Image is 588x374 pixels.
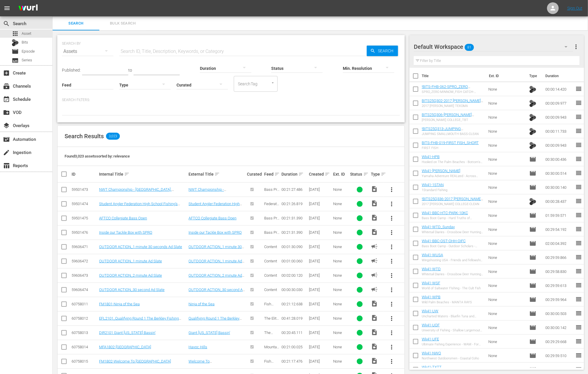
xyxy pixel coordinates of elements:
td: None [486,82,527,96]
div: Duration [281,171,307,178]
td: 00:30:00.514 [543,166,575,180]
a: Wk41-UFE [422,337,439,341]
span: sort [381,172,386,177]
a: NWT Championship - [GEOGRAPHIC_DATA], [GEOGRAPHIC_DATA] - Part 2 [188,187,236,200]
a: Wk41-1STAN [422,183,444,187]
div: [DATE] [309,302,331,306]
span: Bits [529,197,536,205]
button: more_vert [385,240,399,254]
a: Wk41-[PERSON_NAME] [422,169,460,173]
div: 00:41:28.019 [281,316,307,321]
td: None [486,96,527,110]
td: 00:00:11.733 [543,124,575,138]
a: Wk41-TXTT [422,365,442,369]
span: Bits [529,99,536,107]
span: Content [264,259,277,263]
span: reorder [575,212,582,219]
span: 81 [465,41,474,53]
span: Mountain Mafia [264,345,279,354]
td: None [486,307,527,321]
span: Episode [12,48,19,55]
div: 2017 [PERSON_NAME] TEXOMA [422,104,484,108]
span: AD [371,243,378,250]
span: reorder [575,282,582,289]
div: 59606473 [72,273,97,278]
div: Bits [12,39,19,46]
span: Reports [3,162,10,169]
img: TV Bits [529,100,536,107]
td: None [486,236,527,250]
th: Title [422,68,485,84]
div: Curated [247,172,263,176]
a: Inside our Tackle Box with SPRO [99,230,152,235]
span: sort [274,172,280,177]
span: Episode [529,296,536,303]
div: Assets [62,43,113,60]
span: Video [371,214,378,221]
a: Wk41-NWO [422,351,441,355]
span: Content [264,273,277,278]
td: 00:00:09.943 [543,138,575,152]
div: 60758013 [72,330,97,335]
span: more_vert [388,315,395,322]
div: 00:21:27.486 [281,187,307,192]
div: [DATE] [309,330,331,335]
a: Wk41-WTD [422,267,441,271]
span: Video [371,300,378,307]
span: Video [371,200,378,207]
a: Wk41-HPB [422,155,440,159]
span: reorder [575,155,582,162]
div: [DATE] [309,245,331,249]
td: 00:30:00.142 [543,321,575,335]
div: None [333,216,349,220]
span: sort [124,172,129,177]
td: None [486,208,527,222]
a: Wk41-UW [422,309,438,313]
span: sort [215,172,220,177]
span: Episode [22,49,35,54]
span: AD [371,257,378,264]
button: more_vert [385,354,399,368]
td: 00:00:14.420 [543,82,575,96]
p: Search Filters: [62,98,400,103]
span: Schedule [3,96,10,103]
span: Content [264,288,277,292]
a: AFTCO Collegiate Bass Open [99,216,147,220]
span: Video [371,314,378,321]
div: 1Standard Fishing [422,188,447,192]
td: 00:00:28.437 [543,194,575,208]
a: Inside our Tackle Box with SPRO [188,230,242,235]
span: Episode [529,254,536,261]
span: Create [3,70,10,77]
span: Bulk Search [103,20,143,27]
div: Ext. ID [333,172,349,176]
span: Automation [3,136,10,143]
div: 59501476 [72,230,97,235]
td: None [486,292,527,307]
div: 60758012 [72,316,97,321]
span: more_vert [388,200,395,207]
span: reorder [575,169,582,176]
div: None [333,316,349,321]
div: Internal Title [99,171,187,178]
span: reorder [575,240,582,247]
a: NWT Championship - [GEOGRAPHIC_DATA], [GEOGRAPHIC_DATA] - Part 2 [99,187,174,196]
span: Episode [529,324,536,331]
a: BITS-FHB-019-FIRST FISH_SHORT [422,141,479,145]
div: 00:02:00.120 [281,273,307,278]
span: Video [371,329,378,336]
span: Episode [529,226,536,233]
span: more_vert [388,215,395,222]
span: Episode [529,156,536,163]
div: [DATE] [309,273,331,278]
td: None [486,180,527,194]
span: Bits [529,113,536,121]
a: Wk41-WUSA [422,253,443,257]
div: SPRO_ZERO MINNOW_FISH CATCH-CLEAN [422,90,484,94]
span: Bass Pro Shop's Fisherman's Handbook [264,230,279,257]
img: TV Bits [529,114,536,121]
span: VOD [3,109,10,116]
td: 00:29:54.192 [543,222,575,236]
td: 02:00:04.392 [543,236,575,250]
span: Published: [62,68,81,72]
